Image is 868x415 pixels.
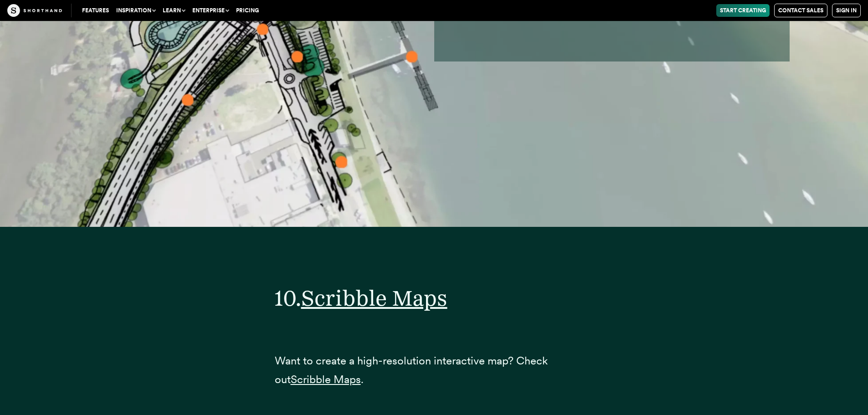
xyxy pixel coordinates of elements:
[159,4,189,17] button: Learn
[189,4,232,17] button: Enterprise
[361,373,364,386] span: .
[716,4,770,17] a: Start Creating
[832,4,861,17] a: Sign in
[232,4,262,17] a: Pricing
[301,285,447,311] a: Scribble Maps
[275,354,548,386] span: Want to create a high-resolution interactive map? Check out
[78,4,113,17] a: Features
[7,4,62,17] img: The Craft
[113,4,159,17] button: Inspiration
[774,4,827,17] a: Contact Sales
[275,285,301,311] span: 10.
[291,373,361,386] a: Scribble Maps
